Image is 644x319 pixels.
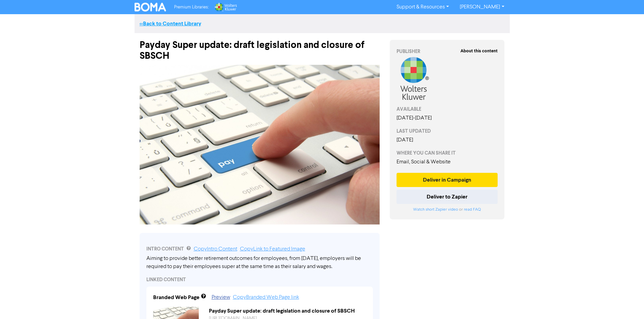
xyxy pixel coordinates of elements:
div: Payday Super update: draft legislation and closure of SBSCH [204,307,371,315]
img: BOMA Logo [135,3,166,11]
div: INTRO CONTENT [146,245,373,253]
div: PUBLISHER [397,48,498,55]
a: Watch short Zapier video [413,208,458,212]
strong: About this content [460,48,498,54]
span: Premium Libraries: [174,5,209,9]
a: Support & Resources [391,2,454,12]
div: AVAILABLE [397,106,498,113]
a: Copy Branded Web Page link [233,295,299,300]
div: Aiming to provide better retirement outcomes for employees, from [DATE], employers will be requir... [146,255,373,271]
a: <<Back to Content Library [140,20,201,27]
div: Email, Social & Website [397,158,498,166]
div: WHERE YOU CAN SHARE IT [397,150,498,157]
button: Deliver to Zapier [397,190,498,204]
img: Wolters Kluwer [214,3,237,11]
button: Deliver in Campaign [397,173,498,187]
a: read FAQ [464,208,481,212]
a: Preview [212,295,230,300]
iframe: Chat Widget [559,246,644,319]
div: [DATE] - [DATE] [397,114,498,122]
div: LINKED CONTENT [146,276,373,283]
div: LAST UPDATED [397,128,498,135]
div: or [397,207,498,213]
a: Copy Intro Content [194,246,237,252]
div: Payday Super update: draft legislation and closure of SBSCH [140,33,380,61]
a: Copy Link to Featured Image [240,246,305,252]
a: [PERSON_NAME] [454,2,509,12]
div: Branded Web Page [153,293,199,301]
div: [DATE] [397,136,498,144]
